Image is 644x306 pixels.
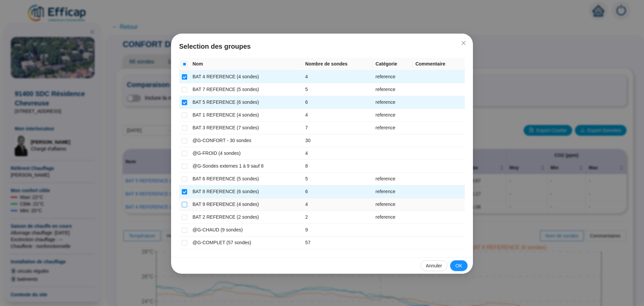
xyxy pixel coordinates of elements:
[373,173,413,185] td: reference
[303,211,373,224] td: 2
[373,185,413,198] td: reference
[458,40,469,46] span: Fermer
[190,147,303,160] td: @G-FROID (4 sondes)
[373,96,413,109] td: reference
[373,71,413,83] td: reference
[461,40,466,46] span: close
[190,224,303,236] td: @G-CHAUD (9 sondes)
[190,83,303,96] td: BAT 7 REFERENCE (5 sondes)
[373,83,413,96] td: reference
[373,122,413,134] td: reference
[190,211,303,224] td: BAT 2 REFERENCE (2 sondes)
[179,42,465,51] span: Selection des groupes
[450,260,468,271] button: OK
[190,160,303,173] td: @G-Sondes externes 1 à 9 sauf 8
[190,185,303,198] td: BAT 8 REFERENCE (6 sondes)
[303,109,373,122] td: 4
[303,236,373,249] td: 57
[303,58,373,71] th: Nombre de sondes
[421,260,447,271] button: Annuler
[303,134,373,147] td: 30
[303,83,373,96] td: 5
[303,185,373,198] td: 6
[303,122,373,134] td: 7
[303,96,373,109] td: 6
[190,236,303,249] td: @G-COMPLET (57 sondes)
[190,58,303,71] th: Nom
[303,224,373,236] td: 9
[413,58,465,71] th: Commentaire
[303,147,373,160] td: 4
[190,134,303,147] td: @G-CONFORT - 30 sondes
[455,262,462,269] span: OK
[190,198,303,211] td: BAT 9 REFERENCE (4 sondes)
[303,160,373,173] td: 8
[190,173,303,185] td: BAT 6 REFERENCE (5 sondes)
[373,211,413,224] td: reference
[373,198,413,211] td: reference
[303,173,373,185] td: 5
[426,262,442,269] span: Annuler
[373,109,413,122] td: reference
[190,109,303,122] td: BAT 1 REFERENCE (4 sondes)
[303,71,373,83] td: 4
[458,38,469,48] button: Close
[303,198,373,211] td: 4
[190,122,303,134] td: BAT 3 REFERENCE (7 sondes)
[190,71,303,83] td: BAT 4 REFERENCE (4 sondes)
[190,96,303,109] td: BAT 5 REFERENCE (6 sondes)
[373,58,413,71] th: Catégorie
